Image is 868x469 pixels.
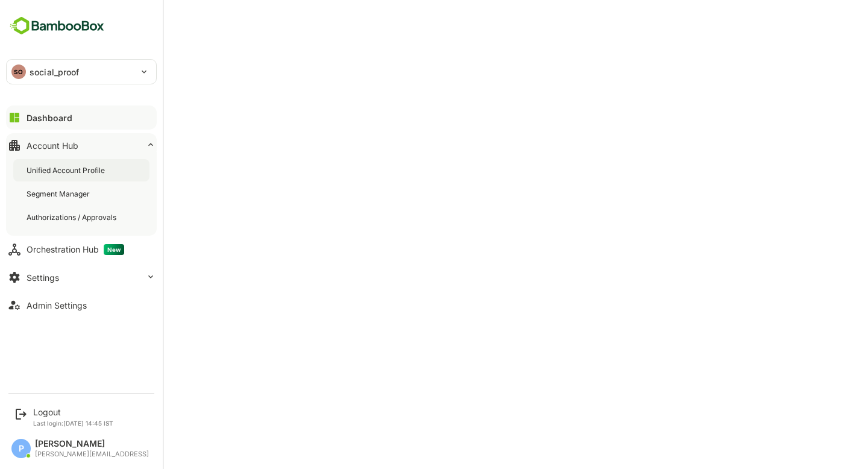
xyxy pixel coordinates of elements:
span: New [104,244,124,255]
div: Dashboard [27,113,72,123]
button: Settings [6,265,157,289]
div: Authorizations / Approvals [27,212,119,222]
div: P [11,439,31,458]
div: Orchestration Hub [27,244,124,255]
div: Admin Settings [27,300,87,310]
div: Settings [27,272,59,283]
img: BambooboxFullLogoMark.5f36c76dfaba33ec1ec1367b70bb1252.svg [6,14,108,37]
div: SOsocial_proof [7,60,156,84]
p: Last login: [DATE] 14:45 IST [33,420,113,427]
div: Logout [33,407,113,417]
div: [PERSON_NAME][EMAIL_ADDRESS] [35,450,149,458]
div: Segment Manager [27,189,92,199]
div: SO [11,65,26,79]
button: Admin Settings [6,293,157,317]
p: social_proof [30,66,80,78]
div: [PERSON_NAME] [35,439,149,449]
div: Account Hub [27,140,78,151]
button: Orchestration HubNew [6,238,157,262]
div: Unified Account Profile [27,165,107,175]
button: Account Hub [6,133,157,157]
button: Dashboard [6,105,157,130]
